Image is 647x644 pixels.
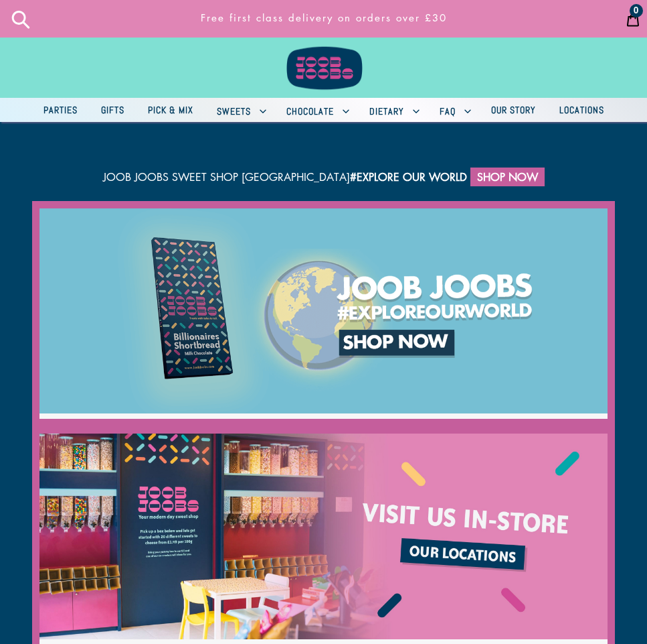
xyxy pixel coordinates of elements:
a: Parties [33,101,88,120]
span: Chocolate [283,105,337,117]
a: Free first class delivery on orders over £30 [81,6,566,29]
span: Sweets [213,105,254,117]
button: FAQ [430,98,478,122]
span: Gifts [98,104,128,116]
button: Chocolate [276,98,356,122]
button: Dietary [359,98,426,122]
a: Our Story [481,101,546,120]
a: Locations [549,101,614,120]
span: Parties [40,104,81,116]
p: Free first class delivery on orders over £30 [86,6,560,29]
span: 0 [634,6,639,15]
a: Pick & Mix [138,101,203,120]
img: desktop-banner-locations_1_5000x5000_v-1664462314.jpg [39,434,607,639]
span: Dietary [366,105,407,117]
img: Joob Joobs [277,7,371,92]
span: Locations [556,104,608,116]
a: Gifts [91,101,134,120]
button: Sweets [207,98,273,122]
span: Our Story [488,104,539,116]
a: 0 [619,2,647,36]
span: Pick & Mix [145,104,197,116]
img: shop-joobjoobs_5000x5000_v-1614400675.png [39,208,607,414]
span: FAQ [436,105,459,117]
strong: #explore our world [350,170,467,184]
a: Shop Now [470,168,545,186]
